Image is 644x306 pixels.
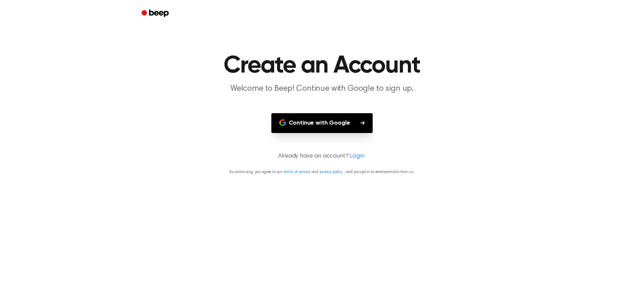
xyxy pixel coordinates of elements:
[193,83,451,94] p: Welcome to Beep! Continue with Google to sign up.
[350,152,364,161] a: Login
[283,170,310,174] a: terms of service
[8,152,636,161] p: Already have an account?
[150,54,494,78] h1: Create an Account
[271,113,373,133] button: Continue with Google
[8,169,636,175] p: By continuing, you agree to our and , and you opt in to receive emails from us.
[320,170,342,174] a: privacy policy
[137,7,175,20] a: Beep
